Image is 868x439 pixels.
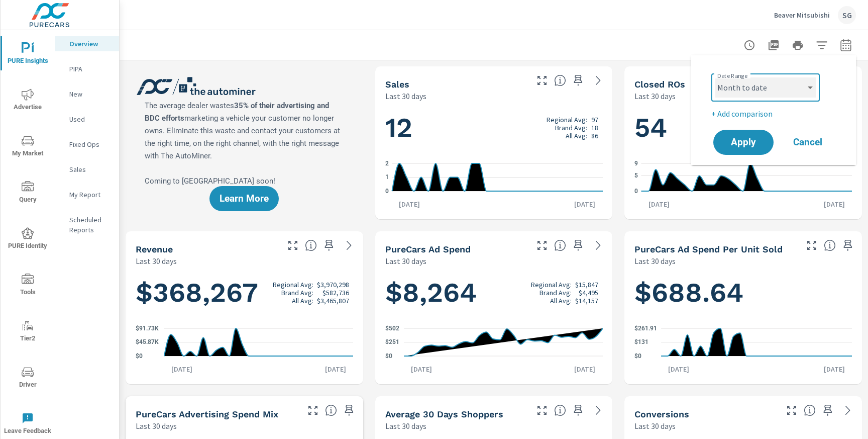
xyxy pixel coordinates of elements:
[531,281,572,289] p: Regional Avg:
[567,364,602,374] p: [DATE]
[220,194,269,203] span: Learn More
[579,289,598,297] p: $4,495
[55,86,119,102] div: New
[55,162,119,177] div: Sales
[764,35,784,55] button: "Export Report to PDF"
[136,409,278,419] h5: PureCars Advertising Spend Mix
[634,172,638,179] text: 5
[555,124,587,132] p: Brand Avg:
[385,353,392,360] text: $0
[641,199,677,209] p: [DATE]
[385,409,503,419] h5: Average 30 Days Shoppers
[4,274,52,298] span: Tools
[4,181,52,206] span: Query
[570,402,586,418] span: Save this to your personalized report
[591,124,598,132] p: 18
[385,339,399,346] text: $251
[325,404,337,416] span: This table looks at how you compare to the amount of budget you spend per channel as opposed to y...
[164,364,199,374] p: [DATE]
[539,289,572,297] p: Brand Avg:
[634,353,641,360] text: $0
[136,255,177,267] p: Last 30 days
[817,199,852,209] p: [DATE]
[575,297,598,305] p: $14,157
[273,281,313,289] p: Regional Avg:
[590,72,606,89] a: See more details in report
[824,239,836,251] span: Average cost of advertising per each vehicle sold at the dealer over the selected date range. The...
[590,402,606,418] a: See more details in report
[840,402,856,418] a: See more details in report
[385,79,409,90] h5: Sales
[534,72,550,89] button: Make Fullscreen
[550,297,572,305] p: All Avg:
[804,237,820,253] button: Make Fullscreen
[209,186,279,211] button: Learn More
[136,244,173,254] h5: Revenue
[385,255,426,267] p: Last 30 days
[4,89,52,113] span: Advertise
[136,325,159,332] text: $91.73K
[634,188,638,195] text: 0
[575,281,598,289] p: $15,847
[285,237,301,253] button: Make Fullscreen
[4,135,52,159] span: My Market
[69,39,111,49] p: Overview
[820,402,836,418] span: Save this to your personalized report
[136,353,143,360] text: $0
[385,90,426,102] p: Last 30 days
[4,412,52,437] span: Leave Feedback
[634,255,676,267] p: Last 30 days
[55,212,119,237] div: Scheduled Reports
[634,325,657,332] text: $261.91
[69,215,111,235] p: Scheduled Reports
[840,237,856,253] span: Save this to your personalized report
[661,364,696,374] p: [DATE]
[317,297,349,305] p: $3,465,807
[547,116,587,124] p: Regional Avg:
[385,276,603,310] h1: $8,264
[341,402,357,418] span: Save this to your personalized report
[554,74,566,86] span: Number of vehicles sold by the dealership over the selected date range. [Source: This data is sou...
[812,35,832,55] button: Apply Filters
[136,276,353,310] h1: $368,267
[385,325,399,332] text: $502
[385,111,603,145] h1: 12
[385,188,389,195] text: 0
[136,339,159,346] text: $45.87K
[570,72,586,89] span: Save this to your personalized report
[69,89,111,99] p: New
[55,36,119,51] div: Overview
[804,404,816,416] span: The number of dealer-specified goals completed by a visitor. [Source: This data is provided by th...
[305,402,321,418] button: Make Fullscreen
[4,320,52,344] span: Tier2
[566,132,587,140] p: All Avg:
[317,281,349,289] p: $3,970,298
[4,366,52,391] span: Driver
[534,402,550,418] button: Make Fullscreen
[634,111,852,145] h1: 54
[634,79,685,90] h5: Closed ROs
[711,108,840,120] p: + Add comparison
[281,289,313,297] p: Brand Avg:
[570,237,586,253] span: Save this to your personalized report
[318,364,353,374] p: [DATE]
[385,174,389,181] text: 1
[634,90,676,102] p: Last 30 days
[69,164,111,174] p: Sales
[774,11,830,20] p: Beaver Mitsubishi
[634,420,676,432] p: Last 30 days
[634,244,783,254] h5: PureCars Ad Spend Per Unit Sold
[385,160,389,167] text: 2
[321,237,337,253] span: Save this to your personalized report
[55,137,119,152] div: Fixed Ops
[634,276,852,310] h1: $688.64
[634,409,689,419] h5: Conversions
[69,139,111,149] p: Fixed Ops
[69,114,111,124] p: Used
[392,199,427,209] p: [DATE]
[55,187,119,202] div: My Report
[4,42,52,67] span: PURE Insights
[590,237,606,253] a: See more details in report
[534,237,550,253] button: Make Fullscreen
[838,6,856,24] div: SG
